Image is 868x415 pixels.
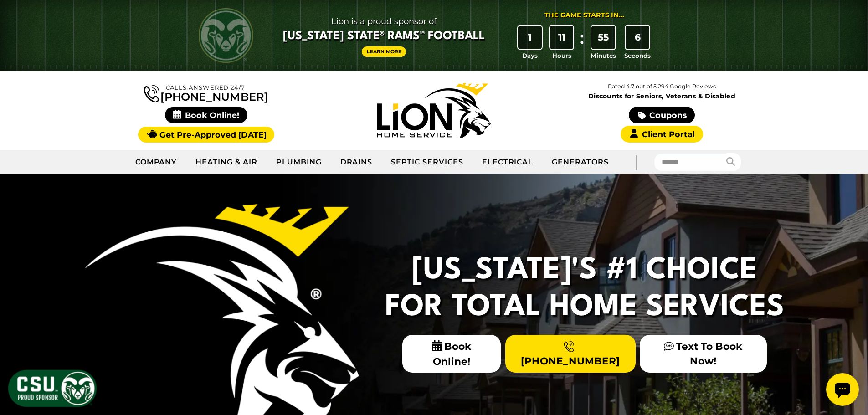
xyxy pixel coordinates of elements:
div: : [577,26,586,61]
a: Septic Services [382,151,473,174]
span: Lion is a proud sponsor of [283,14,485,29]
span: [US_STATE] State® Rams™ Football [283,29,485,44]
div: | [618,150,654,174]
a: Learn More [362,46,406,57]
span: Minutes [591,51,616,60]
span: Seconds [624,51,651,60]
a: Plumbing [267,151,331,174]
a: [PHONE_NUMBER] [144,83,268,102]
a: Electrical [473,151,543,174]
span: Book Online! [165,107,247,123]
a: Generators [543,151,618,174]
p: Rated 4.7 out of 5,294 Google Reviews [548,82,776,92]
span: Days [522,51,538,60]
a: Company [126,151,187,174]
div: The Game Starts in... [544,10,624,20]
a: Heating & Air [186,151,267,174]
a: Coupons [629,107,694,123]
span: Discounts for Seniors, Veterans & Disabled [550,93,774,99]
h2: [US_STATE]'s #1 Choice For Total Home Services [380,252,790,326]
img: Lion Home Service [377,83,491,138]
img: CSU Sponsor Badge [7,369,98,408]
img: CSU Rams logo [199,8,253,63]
div: 11 [550,26,574,49]
a: Get Pre-Approved [DATE] [138,127,274,143]
a: Text To Book Now! [640,335,766,372]
a: Drains [331,151,382,174]
div: Open chat widget [4,4,36,36]
div: 6 [626,26,649,49]
a: [PHONE_NUMBER] [505,335,636,372]
a: Client Portal [621,126,703,143]
span: Hours [552,51,571,60]
span: Book Online! [402,335,501,373]
div: 1 [518,26,542,49]
div: 55 [591,26,615,49]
